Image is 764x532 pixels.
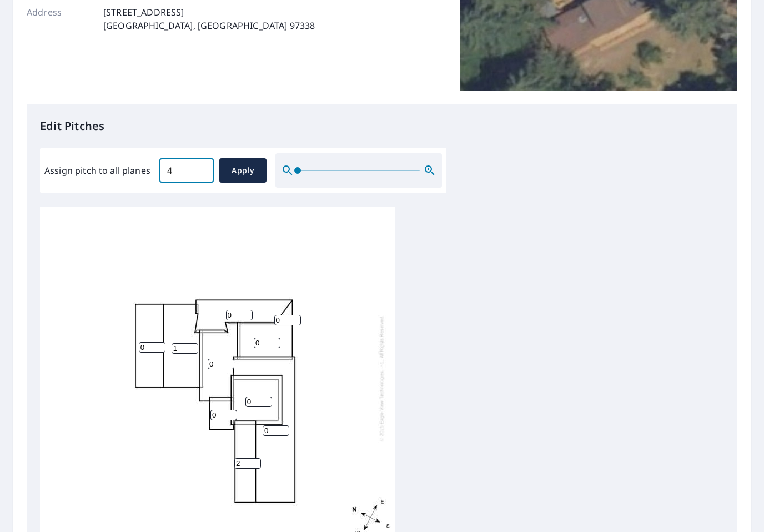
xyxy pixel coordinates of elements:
[40,118,724,134] p: Edit Pitches
[228,164,258,178] span: Apply
[103,6,315,32] p: [STREET_ADDRESS] [GEOGRAPHIC_DATA], [GEOGRAPHIC_DATA] 97338
[44,164,150,177] label: Assign pitch to all planes
[219,158,267,183] button: Apply
[159,155,214,186] input: 00.0
[27,6,93,32] p: Address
